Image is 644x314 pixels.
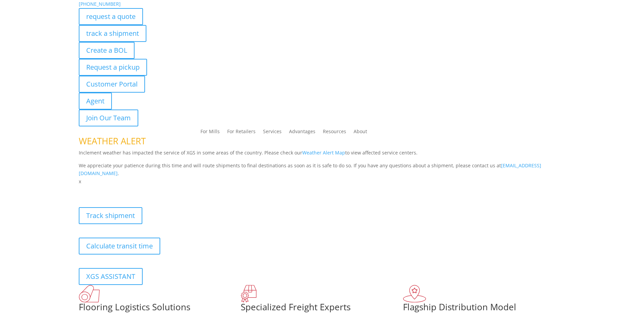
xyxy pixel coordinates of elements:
a: For Mills [200,129,220,137]
a: [PHONE_NUMBER] [79,1,121,7]
a: Track shipment [79,207,142,224]
a: Customer Portal [79,76,145,93]
p: x [79,177,566,186]
p: We appreciate your patience during this time and will route shipments to final destinations as so... [79,162,566,178]
a: For Retailers [227,129,256,137]
a: Create a BOL [79,42,135,59]
a: Resources [323,129,346,137]
span: WEATHER ALERT [79,135,146,147]
a: XGS ASSISTANT [79,268,143,285]
img: xgs-icon-total-supply-chain-intelligence-red [79,285,100,303]
img: xgs-icon-flagship-distribution-model-red [403,285,426,303]
a: Services [263,129,282,137]
a: Request a pickup [79,59,147,76]
a: request a quote [79,8,143,25]
a: About [354,129,367,137]
a: Weather Alert Map [302,149,345,156]
a: Calculate transit time [79,238,160,255]
a: Join Our Team [79,110,138,126]
a: Agent [79,93,112,110]
a: track a shipment [79,25,146,42]
img: xgs-icon-focused-on-flooring-red [241,285,257,303]
b: Visibility, transparency, and control for your entire supply chain. [79,187,230,193]
p: Inclement weather has impacted the service of XGS in some areas of the country. Please check our ... [79,149,566,162]
a: Advantages [289,129,315,137]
